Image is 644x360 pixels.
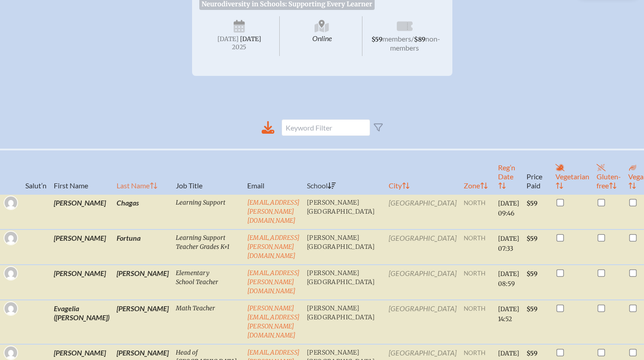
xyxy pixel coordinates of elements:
span: $59 [526,270,537,278]
td: north [460,229,494,265]
th: First Name [50,150,113,194]
td: [GEOGRAPHIC_DATA] [385,229,460,265]
th: Zone [460,150,494,194]
td: north [460,300,494,344]
td: [PERSON_NAME] [113,265,172,300]
th: Gluten-free [593,150,625,194]
th: Job Title [172,150,244,194]
td: Learning Support [172,194,244,229]
span: [DATE] 14:52 [498,305,519,323]
th: Salut’n [22,150,50,194]
span: $59 [526,350,537,357]
td: [PERSON_NAME][GEOGRAPHIC_DATA] [303,265,385,300]
th: Email [244,150,303,194]
img: Gravatar [5,302,17,315]
td: [PERSON_NAME] [50,229,113,265]
td: [PERSON_NAME][GEOGRAPHIC_DATA] [303,194,385,229]
img: Gravatar [5,232,17,244]
span: $59 [371,36,382,43]
td: Math Teacher [172,300,244,344]
th: Last Name [113,150,172,194]
span: [DATE] 09:46 [498,200,519,217]
td: [GEOGRAPHIC_DATA] [385,300,460,344]
span: [DATE] 08:59 [498,270,519,288]
td: [PERSON_NAME] [50,194,113,229]
span: $59 [526,235,537,243]
input: Keyword Filter [282,119,370,136]
th: Price Paid [523,150,552,194]
td: Chagas [113,194,172,229]
td: north [460,265,494,300]
img: Gravatar [5,196,17,209]
span: non-members [390,34,440,52]
th: City [385,150,460,194]
span: 2025 [207,44,273,51]
span: Online [282,16,362,56]
span: [DATE] [217,35,239,43]
span: $59 [526,200,537,207]
a: [PERSON_NAME][EMAIL_ADDRESS][PERSON_NAME][DOMAIN_NAME] [247,304,300,339]
td: Learning Support Teacher Grades K+1 [172,229,244,265]
img: Gravatar [5,267,17,280]
td: [PERSON_NAME] [50,265,113,300]
span: members [382,34,411,43]
span: [DATE] 07:33 [498,235,519,252]
th: Reg’n Date [494,150,523,194]
span: [DATE] [240,35,261,43]
td: Elementary School Teacher [172,265,244,300]
span: / [411,34,414,43]
td: [PERSON_NAME][GEOGRAPHIC_DATA] [303,300,385,344]
td: Fortuna [113,229,172,265]
td: north [460,194,494,229]
a: [EMAIL_ADDRESS][PERSON_NAME][DOMAIN_NAME] [247,234,300,260]
div: Download to CSV [262,121,274,134]
td: Evagelia ([PERSON_NAME]) [50,300,113,344]
img: Gravatar [5,346,17,359]
a: [EMAIL_ADDRESS][PERSON_NAME][DOMAIN_NAME] [247,269,300,295]
td: [GEOGRAPHIC_DATA] [385,194,460,229]
td: [GEOGRAPHIC_DATA] [385,265,460,300]
span: $89 [414,36,425,43]
a: [EMAIL_ADDRESS][PERSON_NAME][DOMAIN_NAME] [247,199,300,224]
th: Vegetarian [552,150,593,194]
td: [PERSON_NAME][GEOGRAPHIC_DATA] [303,229,385,265]
td: [PERSON_NAME] [113,300,172,344]
span: $59 [526,305,537,313]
